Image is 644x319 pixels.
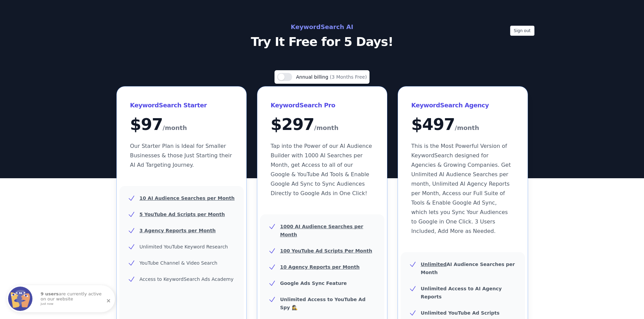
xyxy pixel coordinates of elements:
[140,212,225,217] u: 5 YouTube Ad Scripts per Month
[280,248,372,254] u: 100 YouTube Ad Scripts Per Month
[510,26,534,36] button: Sign out
[8,287,32,311] img: Fomo
[280,264,360,270] u: 10 Agency Reports per Month
[280,297,366,310] b: Unlimited Access to YouTube Ad Spy 🕵️‍♀️
[314,123,338,133] span: /month
[330,74,367,80] span: (3 Months Free)
[41,302,106,306] small: just now
[171,35,474,49] p: Try It Free for 5 Days!
[41,292,108,305] p: are currently active on our website
[140,195,235,201] u: 10 AI Audience Searches per Month
[280,224,363,237] u: 1000 AI Audience Searches per Month
[411,116,514,133] div: $ 497
[421,262,447,267] u: Unlimited
[421,262,515,275] b: AI Audience Searches per Month
[455,123,479,133] span: /month
[421,286,502,299] b: Unlimited Access to AI Agency Reports
[280,281,347,286] b: Google Ads Sync Feature
[421,310,500,316] b: Unlimited YouTube Ad Scripts
[271,116,374,133] div: $ 297
[130,100,233,111] h3: KeywordSearch Starter
[271,100,374,111] h3: KeywordSearch Pro
[271,143,372,196] span: Tap into the Power of our AI Audience Builder with 1000 AI Searches per Month, get Access to all ...
[163,123,187,133] span: /month
[171,22,474,32] h2: KeywordSearch AI
[41,291,59,296] strong: 9 users
[130,143,232,168] span: Our Starter Plan is Ideal for Smaller Businesses & those Just Starting their AI Ad Targeting Jour...
[296,74,330,80] span: Annual billing
[140,260,217,266] span: YouTube Channel & Video Search
[140,228,216,233] u: 3 Agency Reports per Month
[411,143,511,234] span: This is the Most Powerful Version of KeywordSearch designed for Agencies & Growing Companies. Get...
[130,116,233,133] div: $ 97
[140,276,234,282] span: Access to KeywordSearch Ads Academy
[140,244,228,249] span: Unlimited YouTube Keyword Research
[411,100,514,111] h3: KeywordSearch Agency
